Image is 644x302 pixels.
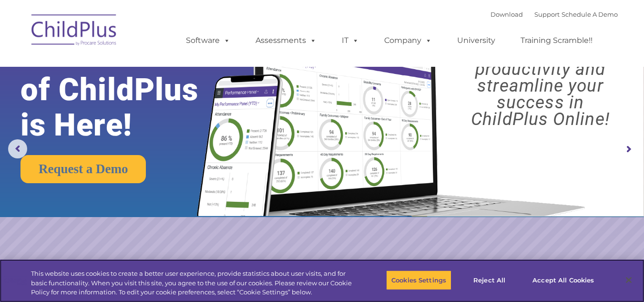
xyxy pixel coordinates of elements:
[534,10,560,18] a: Support
[20,155,146,183] a: Request a Demo
[460,270,519,290] button: Reject All
[20,37,226,143] rs-layer: The Future of ChildPlus is Here!
[133,63,162,70] span: Last name
[562,10,618,18] a: Schedule A Demo
[511,31,602,50] a: Training Scramble!!
[445,44,636,127] rs-layer: Boost your productivity and streamline your success in ChildPlus Online!
[527,270,599,290] button: Accept All Cookies
[246,31,326,50] a: Assessments
[27,8,122,55] img: ChildPlus by Procare Solutions
[618,270,639,291] button: Close
[332,31,368,50] a: IT
[375,31,441,50] a: Company
[176,31,240,50] a: Software
[448,31,505,50] a: University
[133,102,173,109] span: Phone number
[31,269,354,297] div: This website uses cookies to create a better user experience, provide statistics about user visit...
[491,10,618,18] font: |
[386,270,451,290] button: Cookies Settings
[491,10,523,18] a: Download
